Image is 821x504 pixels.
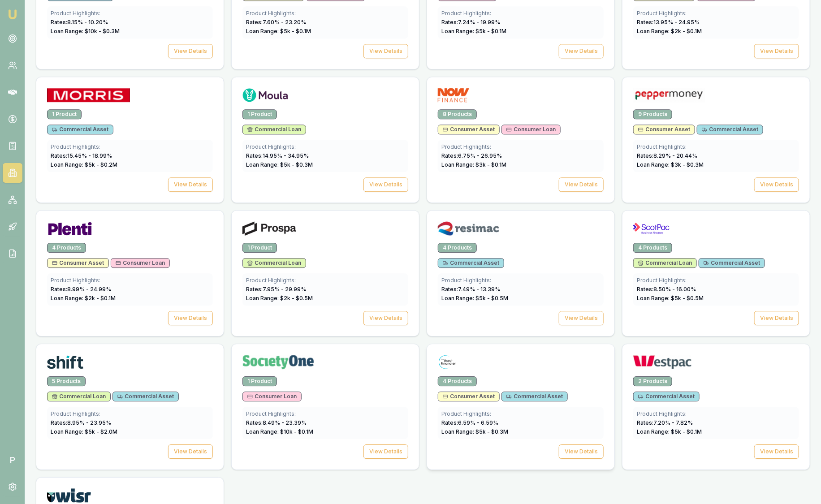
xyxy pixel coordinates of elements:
button: View Details [559,444,604,459]
div: Product Highlights: [637,410,795,418]
button: View Details [754,444,799,459]
span: Rates: 7.49 % - 13.39 % [441,286,500,293]
button: View Details [754,311,799,325]
div: Product Highlights: [637,277,795,284]
div: Product Highlights: [51,143,209,151]
span: Rates: 8.95 % - 23.95 % [51,419,111,426]
div: Product Highlights: [441,143,600,151]
button: View Details [168,444,213,459]
span: Rates: 8.15 % - 10.20 % [51,19,108,26]
a: Prospa logo1 ProductCommercial LoanProduct Highlights:Rates:7.95% - 29.99%Loan Range: $2k - $0.5M... [231,210,419,336]
span: Commercial Asset [702,126,758,133]
span: Commercial Asset [704,259,760,267]
button: View Details [559,177,604,192]
span: Rates: 6.59 % - 6.59 % [441,419,498,426]
span: Rates: 7.95 % - 29.99 % [246,286,306,293]
span: P [3,450,22,470]
div: Product Highlights: [51,277,209,284]
div: 4 Products [47,243,86,253]
img: Morris Finance logo [47,88,130,102]
img: Prospa logo [242,221,296,236]
span: Commercial Asset [117,393,174,400]
span: Loan Range: $ 3 k - $ 0.3 M [637,161,704,168]
span: Commercial Loan [247,126,301,133]
button: View Details [363,177,408,192]
div: 1 Product [242,376,277,386]
div: 1 Product [242,109,277,119]
button: View Details [754,177,799,192]
img: emu-icon-u.png [7,9,18,20]
span: Consumer Loan [506,126,556,133]
span: Rates: 7.24 % - 19.99 % [441,19,500,26]
span: Loan Range: $ 5 k - $ 0.3 M [246,161,313,168]
img: Moula logo [242,88,288,102]
span: Consumer Asset [443,393,495,400]
span: Loan Range: $ 5 k - $ 0.3 M [441,428,508,435]
img: WISR logo [47,488,91,503]
span: Loan Range: $ 2 k - $ 0.5 M [246,295,313,302]
span: Consumer Loan [116,259,165,267]
img: Pepper Money logo [633,88,705,102]
button: View Details [559,311,604,325]
div: 2 Products [633,376,672,386]
div: 4 Products [633,243,672,253]
span: Rates: 7.60 % - 23.20 % [246,19,306,26]
img: Plenti logo [47,221,93,236]
span: Rates: 8.29 % - 20.44 % [637,152,697,159]
div: Product Highlights: [246,410,405,418]
a: Pepper Money logo9 ProductsConsumer AssetCommercial AssetProduct Highlights:Rates:8.29% - 20.44%L... [622,77,810,203]
button: View Details [168,177,213,192]
a: Plenti logo4 ProductsConsumer AssetConsumer LoanProduct Highlights:Rates:8.99% - 24.99%Loan Range... [36,210,224,336]
div: Product Highlights: [246,10,405,17]
a: Shift logo5 ProductsCommercial LoanCommercial AssetProduct Highlights:Rates:8.95% - 23.95%Loan Ra... [36,344,224,470]
div: 4 Products [438,376,477,386]
span: Loan Range: $ 3 k - $ 0.1 M [441,161,506,168]
span: Rates: 6.75 % - 26.95 % [441,152,502,159]
div: 1 Product [242,243,277,253]
span: Loan Range: $ 5 k - $ 0.5 M [637,295,704,302]
span: Rates: 8.49 % - 23.39 % [246,419,307,426]
div: Product Highlights: [246,277,405,284]
button: View Details [363,444,408,459]
span: Consumer Asset [443,126,495,133]
span: Loan Range: $ 5 k - $ 0.1 M [441,28,506,34]
div: Product Highlights: [441,10,600,17]
a: NOW Finance logo8 ProductsConsumer AssetConsumer LoanProduct Highlights:Rates:6.75% - 26.95%Loan ... [427,77,615,203]
button: View Details [363,44,408,58]
span: Loan Range: $ 5 k - $ 2.0 M [51,428,117,435]
button: View Details [363,311,408,325]
div: 8 Products [438,109,477,119]
span: Commercial Asset [638,393,695,400]
span: Loan Range: $ 5 k - $ 0.1 M [246,28,311,34]
span: Rates: 8.50 % - 16.00 % [637,286,696,293]
span: Loan Range: $ 5 k - $ 0.2 M [51,161,117,168]
div: Product Highlights: [51,10,209,17]
span: Consumer Asset [638,126,690,133]
div: Product Highlights: [441,277,600,284]
div: Product Highlights: [637,143,795,151]
button: View Details [168,311,213,325]
div: Product Highlights: [51,410,209,418]
span: Rates: 7.20 % - 7.82 % [637,419,693,426]
a: ScotPac logo4 ProductsCommercial LoanCommercial AssetProduct Highlights:Rates:8.50% - 16.00%Loan ... [622,210,810,336]
span: Loan Range: $ 10 k - $ 0.3 M [51,28,120,34]
span: Commercial Asset [443,259,499,267]
img: Resimac logo [438,221,499,236]
span: Loan Range: $ 2 k - $ 0.1 M [637,28,702,34]
div: 9 Products [633,109,672,119]
span: Rates: 15.45 % - 18.99 % [51,152,112,159]
img: Shift logo [47,355,83,369]
div: 4 Products [438,243,477,253]
span: Commercial Loan [52,393,106,400]
span: Commercial Loan [247,259,301,267]
button: View Details [754,44,799,58]
img: Society One logo [242,355,314,369]
img: NOW Finance logo [438,88,469,102]
span: Loan Range: $ 10 k - $ 0.1 M [246,428,313,435]
span: Rates: 13.95 % - 24.95 % [637,19,700,26]
img: ScotPac logo [633,221,670,236]
div: 1 Product [47,109,82,119]
span: Loan Range: $ 5 k - $ 0.5 M [441,295,508,302]
span: Rates: 8.99 % - 24.99 % [51,286,111,293]
button: View Details [559,44,604,58]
